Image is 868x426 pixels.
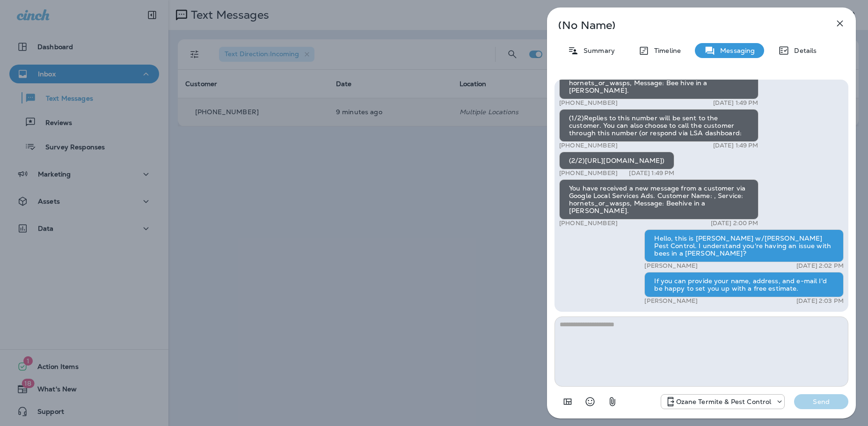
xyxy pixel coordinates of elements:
[644,272,844,297] div: If you can provide your name, address, and e-mail I'd be happy to set you up with a free estimate.
[644,262,698,270] p: [PERSON_NAME]
[559,142,618,149] p: [PHONE_NUMBER]
[559,169,618,177] p: [PHONE_NUMBER]
[713,99,759,107] p: [DATE] 1:49 PM
[644,229,844,262] div: Hello, this is [PERSON_NAME] w/[PERSON_NAME] Pest Control. I understand you're having an issue wi...
[644,297,698,305] p: [PERSON_NAME]
[629,169,674,177] p: [DATE] 1:49 PM
[715,47,755,54] p: Messaging
[796,262,844,270] p: [DATE] 2:02 PM
[559,109,759,142] div: (1/2)Replies to this number will be sent to the customer. You can also choose to call the custome...
[713,142,759,149] p: [DATE] 1:49 PM
[796,297,844,305] p: [DATE] 2:03 PM
[661,396,785,407] div: +1 (732) 702-5770
[558,22,814,29] p: (No Name)
[649,47,681,54] p: Timeline
[559,179,759,220] div: You have received a new message from a customer via Google Local Services Ads. Customer Name: , S...
[559,220,618,227] p: [PHONE_NUMBER]
[559,152,674,169] div: (2/2)[URL][DOMAIN_NAME])
[711,220,759,227] p: [DATE] 2:00 PM
[579,47,615,54] p: Summary
[581,392,599,411] button: Select an emoji
[559,99,618,107] p: [PHONE_NUMBER]
[789,47,817,54] p: Details
[676,398,772,405] p: Ozane Termite & Pest Control
[558,392,577,411] button: Add in a premade template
